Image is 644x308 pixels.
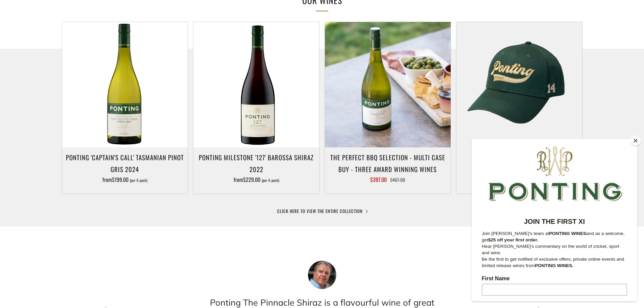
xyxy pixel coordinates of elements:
strong: JOIN THE FIRST XI [52,79,113,86]
span: $199.00 [112,175,128,184]
p: Be the first to get notified of exclusive offers, private online events and limited release wines... [10,117,156,130]
p: Join [PERSON_NAME]'s team at and as a welcome, get [10,91,156,104]
span: $229.00 [243,175,260,184]
a: The perfect BBQ selection - MULTI CASE BUY - Three award winning wines $397.00 $467.00 [325,151,451,185]
span: $467.00 [390,176,405,183]
span: We will send you a confirmation email to subscribe. I agree to sign up to the Ponting Wines newsl... [10,242,151,271]
span: from [102,175,147,184]
strong: $25 off your first order. [17,98,67,103]
p: Hear [PERSON_NAME]'s commentary on the world of cricket, sport and wine. [10,104,156,117]
strong: PONTING WINES [77,92,115,97]
h3: Ponting "Green" Cap [460,151,579,163]
button: Close [630,136,641,146]
a: Ponting Milestone '127' Barossa Shiraz 2022 from$229.00 (per 6 pack) [193,151,319,185]
h3: Ponting Milestone '127' Barossa Shiraz 2022 [197,151,316,174]
label: Last Name [10,165,156,173]
h3: The perfect BBQ selection - MULTI CASE BUY - Three award winning wines [328,151,447,174]
a: CLICK HERE TO VIEW THE ENTIRE COLLECTION [277,208,367,214]
span: (per 6 pack) [262,179,279,182]
a: Ponting "Green" Cap from$34.99 [456,151,582,185]
a: Ponting 'Captain's Call' Tasmanian Pinot Gris 2024 from$199.00 (per 6 pack) [62,151,188,185]
label: First Name [10,137,156,145]
strong: PONTING WINES. [63,124,102,129]
span: $397.00 [370,175,387,184]
label: Email [10,193,156,202]
h3: Ponting 'Captain's Call' Tasmanian Pinot Gris 2024 [66,151,185,174]
span: (per 6 pack) [130,179,147,182]
input: Subscribe [10,222,156,234]
span: from [234,175,279,184]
